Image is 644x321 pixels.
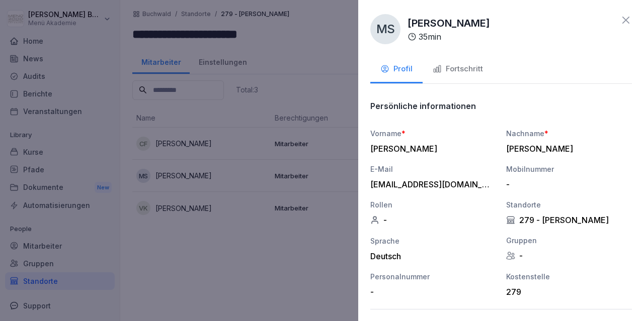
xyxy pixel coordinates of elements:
div: - [370,287,491,297]
div: Rollen [370,199,496,210]
div: Kostenstelle [506,271,632,282]
p: [PERSON_NAME] [408,16,490,31]
div: 279 - [PERSON_NAME] [506,215,632,225]
div: [PERSON_NAME] [506,144,627,154]
div: Profil [380,63,413,75]
div: Standorte [506,199,632,210]
div: Fortschritt [433,63,483,75]
div: Sprache [370,236,496,246]
div: E-Mail [370,164,496,174]
p: Persönliche informationen [370,101,476,111]
button: Fortschritt [423,56,493,83]
div: Mobilnummer [506,164,632,174]
div: MS [370,14,400,44]
div: [PERSON_NAME] [370,144,491,154]
div: - [506,251,632,261]
div: Nachname [506,128,632,139]
div: - [506,179,627,189]
button: Profil [370,56,423,83]
div: [EMAIL_ADDRESS][DOMAIN_NAME] [370,179,491,189]
div: Gruppen [506,235,632,246]
div: - [370,215,496,225]
div: Vorname [370,128,496,139]
div: Personalnummer [370,271,496,282]
div: 279 [506,287,627,297]
p: 35 min [419,31,441,43]
div: Deutsch [370,251,496,261]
